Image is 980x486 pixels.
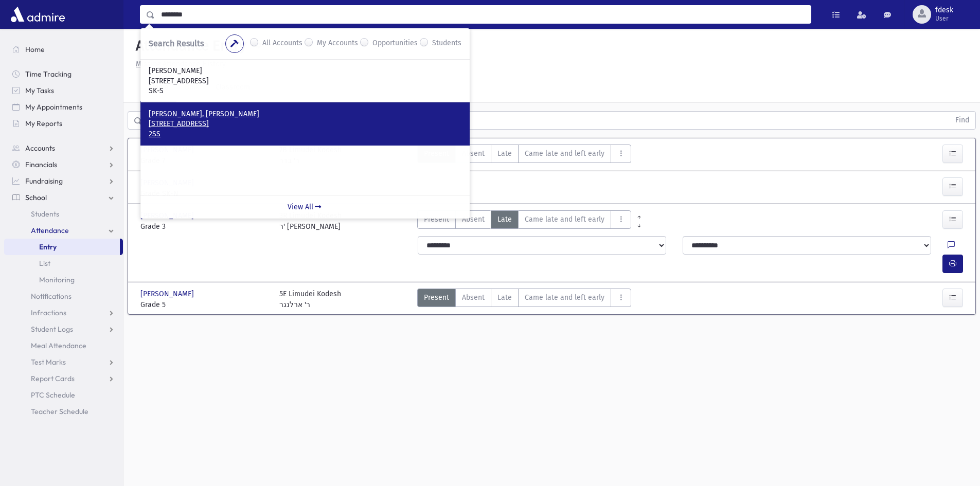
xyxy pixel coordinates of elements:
a: Attendance [4,222,123,239]
span: Came late and left early [525,292,604,303]
span: List [39,259,50,268]
span: Grade 5 [140,299,269,310]
a: List [4,255,123,272]
div: AttTypes [417,289,631,310]
span: Financials [25,160,57,169]
span: My Appointments [25,102,82,112]
span: PTC Schedule [31,390,75,400]
a: Home [4,41,123,58]
span: Late [497,214,512,225]
span: Entry [39,242,57,251]
label: All Accounts [262,38,302,50]
a: Single [140,74,176,102]
span: fdesk [935,6,953,14]
span: Meal Attendance [31,341,86,350]
span: Monitoring [39,275,75,284]
a: Infractions [4,304,123,321]
div: 3R Limudei Kodesh ר' [PERSON_NAME] [279,210,342,232]
a: Report Cards [4,370,123,387]
a: Monitoring [4,272,123,288]
h5: Attendance Entry [132,37,246,55]
a: School [4,189,123,206]
span: Home [25,45,45,54]
a: Student Logs [4,321,123,337]
span: Infractions [31,308,66,317]
a: Teacher Schedule [4,403,123,420]
span: Time Tracking [25,69,72,79]
div: 5E Limudei Kodesh ר' ארלנגר [279,289,341,310]
a: [PERSON_NAME] [STREET_ADDRESS] SK-S [149,66,461,96]
a: My Reports [4,115,123,132]
a: Accounts [4,140,123,156]
p: [STREET_ADDRESS] [149,119,461,129]
span: School [25,193,47,202]
img: AdmirePro [8,4,67,25]
span: Report Cards [31,374,75,383]
span: Grade 3 [140,221,269,232]
button: Find [949,112,975,129]
input: Search [155,5,811,24]
span: Present [424,214,449,225]
span: Late [497,292,512,303]
a: My Tasks [4,82,123,99]
a: Time Tracking [4,66,123,82]
span: Test Marks [31,357,66,367]
p: 2SS [149,129,461,139]
span: Teacher Schedule [31,407,88,416]
span: Late [497,148,512,159]
label: Students [432,38,461,50]
span: Notifications [31,292,72,301]
span: My Reports [25,119,62,128]
span: Absent [462,148,485,159]
a: Notifications [4,288,123,304]
a: PTC Schedule [4,387,123,403]
a: Fundraising [4,173,123,189]
span: Absent [462,292,485,303]
span: Attendance [31,226,69,235]
label: My Accounts [317,38,358,50]
p: [PERSON_NAME] [149,66,461,76]
span: Absent [462,214,485,225]
div: AttTypes [417,145,631,166]
a: My Appointments [4,99,123,115]
div: AttTypes [417,210,631,232]
a: Meal Attendance [4,337,123,354]
span: Accounts [25,143,55,153]
span: Fundraising [25,176,63,186]
a: Students [4,206,123,222]
span: Students [31,209,59,219]
a: View All [140,195,470,219]
p: SK-S [149,86,461,96]
span: Present [424,292,449,303]
p: [STREET_ADDRESS] [149,76,461,86]
a: Missing Attendance History [132,60,226,68]
span: [PERSON_NAME] [140,289,196,299]
p: [PERSON_NAME], [PERSON_NAME] [149,109,461,119]
span: User [935,14,953,23]
span: My Tasks [25,86,54,95]
a: Test Marks [4,354,123,370]
a: [PERSON_NAME], [PERSON_NAME] [STREET_ADDRESS] 2SS [149,109,461,139]
label: Opportunities [372,38,418,50]
span: Search Results [149,39,204,48]
span: Came late and left early [525,214,604,225]
a: Financials [4,156,123,173]
span: Came late and left early [525,148,604,159]
u: Missing Attendance History [136,60,226,68]
span: Student Logs [31,325,73,334]
a: Entry [4,239,120,255]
